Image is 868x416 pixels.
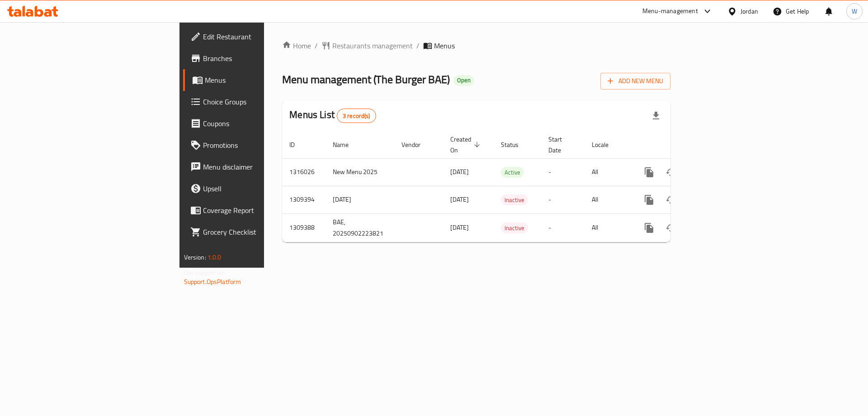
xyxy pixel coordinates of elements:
span: Inactive [501,195,528,205]
div: Inactive [501,222,528,233]
td: New Menu 2025 [325,158,394,186]
span: Vendor [401,139,432,150]
a: Upsell [183,178,325,199]
a: Grocery Checklist [183,221,325,243]
h2: Menus List [289,108,376,123]
div: Active [501,167,524,178]
td: [DATE] [325,186,394,213]
td: All [585,213,631,242]
span: [DATE] [450,166,469,178]
a: Coupons [183,113,325,134]
span: Edit Restaurant [203,31,317,42]
a: Edit Restaurant [183,26,325,47]
li: / [416,40,420,51]
span: Name [333,139,360,150]
span: [DATE] [450,194,469,205]
button: more [638,161,660,183]
span: 1.0.0 [208,251,222,263]
span: Inactive [501,223,528,233]
a: Restaurants management [321,40,413,51]
span: Active [501,167,524,178]
span: W [852,6,857,16]
span: [DATE] [450,222,469,233]
button: Change Status [660,189,682,211]
span: Branches [203,53,317,64]
table: enhanced table [282,131,732,242]
button: more [638,217,660,239]
span: Add New Menu [608,76,663,87]
button: Change Status [660,217,682,239]
span: Restaurants management [332,40,413,51]
span: Start Date [548,134,574,156]
span: Coupons [203,118,317,129]
div: Export file [645,105,667,127]
span: 3 record(s) [337,112,376,120]
span: Choice Groups [203,96,317,107]
span: Open [453,76,474,84]
a: Choice Groups [183,91,325,113]
span: Upsell [203,183,317,194]
span: Get support on: [184,267,226,279]
div: Total records count [337,109,376,123]
span: Coverage Report [203,205,317,216]
td: - [541,158,585,186]
a: Menu disclaimer [183,156,325,178]
button: Add New Menu [600,73,670,90]
span: Grocery Checklist [203,227,317,237]
nav: breadcrumb [282,40,670,51]
span: Created On [450,134,483,156]
td: BAE, 20250902223821 [325,213,394,242]
td: - [541,213,585,242]
span: Menus [434,40,455,51]
a: Support.OpsPlatform [184,276,241,288]
div: Inactive [501,194,528,205]
span: Menu management ( The Burger BAE ) [282,69,450,90]
span: Status [501,139,530,150]
span: Version: [184,251,206,263]
span: Menu disclaimer [203,161,317,172]
a: Coverage Report [183,199,325,221]
button: Change Status [660,161,682,183]
a: Menus [183,69,325,91]
td: - [541,186,585,213]
td: All [585,158,631,186]
th: Actions [631,131,732,159]
div: Jordan [741,6,758,16]
div: Menu-management [642,6,698,17]
button: more [638,189,660,211]
a: Promotions [183,134,325,156]
span: ID [289,139,307,150]
span: Promotions [203,140,317,151]
div: Open [453,75,474,86]
a: Branches [183,47,325,69]
span: Menus [205,75,317,85]
td: All [585,186,631,213]
span: Locale [592,139,620,150]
